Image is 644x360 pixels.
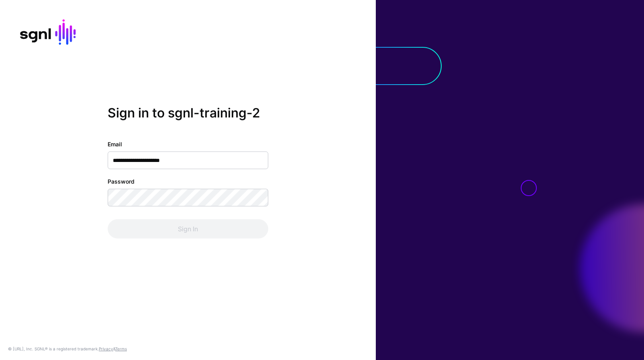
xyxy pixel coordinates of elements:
[8,346,127,352] div: © [URL], Inc. SGNL® is a registered trademark. &
[99,346,113,351] a: Privacy
[108,105,268,121] h2: Sign in to sgnl-training-2
[115,346,127,351] a: Terms
[108,177,135,186] label: Password
[108,140,122,148] label: Email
